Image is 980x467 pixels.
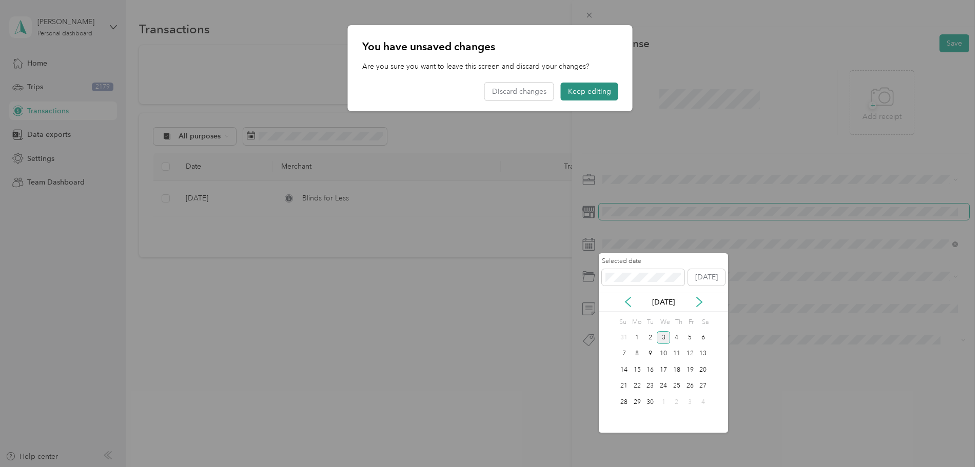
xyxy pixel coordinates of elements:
div: 20 [696,363,710,376]
div: 14 [617,363,631,376]
div: 15 [631,363,644,376]
div: 6 [696,331,710,344]
div: 3 [657,331,670,344]
div: 18 [670,363,683,376]
div: 4 [696,396,710,409]
div: 2 [644,331,657,344]
div: 4 [670,331,683,344]
div: Su [617,315,627,330]
div: 21 [617,380,631,393]
div: 5 [683,331,697,344]
div: 8 [631,348,644,360]
div: 16 [644,363,657,376]
div: 22 [631,380,644,393]
div: We [658,315,670,330]
button: Discard changes [485,83,554,100]
div: 30 [644,396,657,409]
div: 3 [683,396,697,409]
div: 12 [683,348,697,360]
div: 28 [617,396,631,409]
p: You have unsaved changes [362,39,618,54]
button: [DATE] [688,269,725,286]
div: 29 [631,396,644,409]
div: Tu [645,315,655,330]
button: Keep editing [561,83,618,100]
iframe: Everlance-gr Chat Button Frame [923,410,980,467]
div: 31 [617,331,631,344]
p: [DATE] [642,297,685,308]
div: Fr [687,315,697,330]
p: Are you sure you want to leave this screen and discard your changes? [362,61,618,72]
div: Sa [700,315,710,330]
div: 26 [683,380,697,393]
div: Th [674,315,683,330]
div: 9 [644,348,657,360]
div: 13 [696,348,710,360]
div: 27 [696,380,710,393]
div: 23 [644,380,657,393]
div: Mo [631,315,642,330]
div: 24 [657,380,670,393]
div: 2 [670,396,683,409]
div: 25 [670,380,683,393]
div: 1 [657,396,670,409]
div: 17 [657,363,670,376]
div: 7 [617,348,631,360]
div: 19 [683,363,697,376]
div: 10 [657,348,670,360]
label: Selected date [602,257,684,266]
div: 1 [631,331,644,344]
div: 11 [670,348,683,360]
